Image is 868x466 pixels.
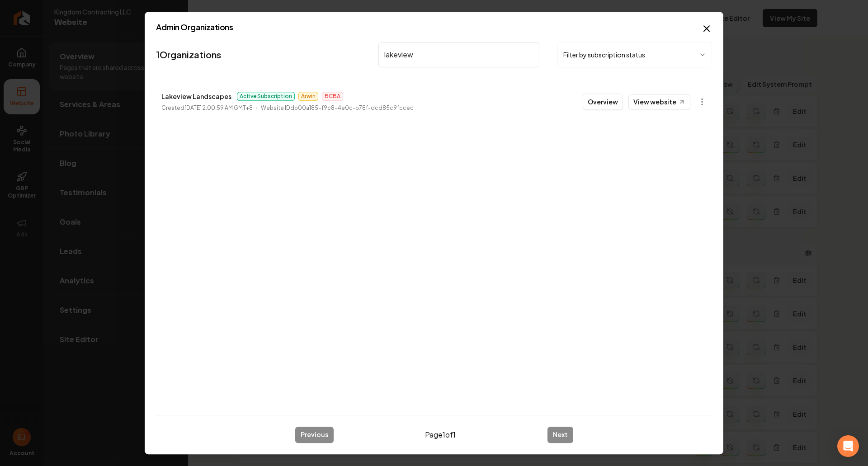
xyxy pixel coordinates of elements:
[156,48,221,61] a: 1Organizations
[261,104,414,113] p: Website ID db00a185-f9c8-4e0c-b78f-dcd85c9fccec
[322,92,343,101] span: BCBA
[425,429,456,440] span: Page 1 of 1
[161,91,231,102] p: Lakeview Landscapes
[237,92,295,101] span: Active Subscription
[298,92,318,101] span: Arwin
[378,42,539,67] input: Search by name or ID
[583,94,623,110] button: Overview
[184,104,253,111] time: [DATE] 2:00:59 AM GMT+8
[156,23,712,31] h2: Admin Organizations
[161,104,253,113] p: Created
[628,94,690,109] a: View website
